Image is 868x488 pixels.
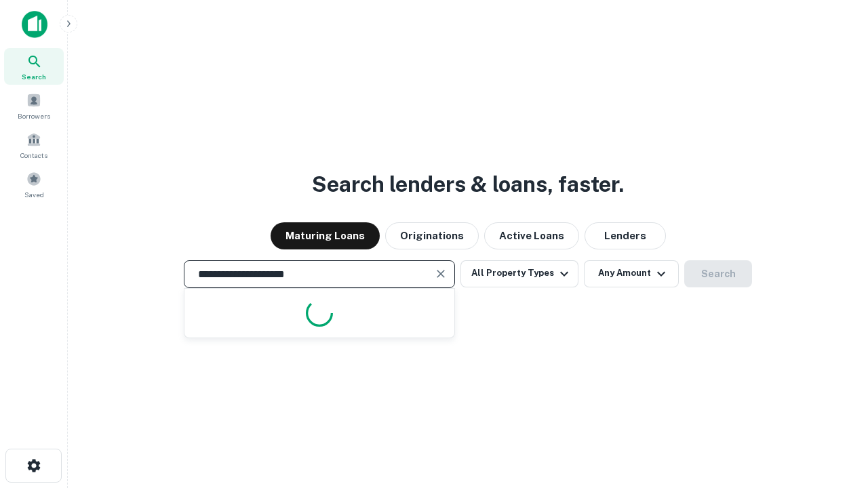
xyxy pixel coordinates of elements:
[800,380,868,445] iframe: Chat Widget
[312,168,624,201] h3: Search lenders & loans, faster.
[4,166,64,203] a: Saved
[460,260,578,287] button: All Property Types
[4,127,64,163] a: Contacts
[484,222,579,249] button: Active Loans
[385,222,479,249] button: Originations
[271,222,380,249] button: Maturing Loans
[431,264,450,283] button: Clear
[4,48,64,85] a: Search
[584,260,679,287] button: Any Amount
[24,189,44,200] span: Saved
[18,110,50,121] span: Borrowers
[20,150,47,161] span: Contacts
[585,222,666,249] button: Lenders
[4,87,64,124] a: Borrowers
[22,71,46,82] span: Search
[22,11,47,38] img: capitalize-icon.png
